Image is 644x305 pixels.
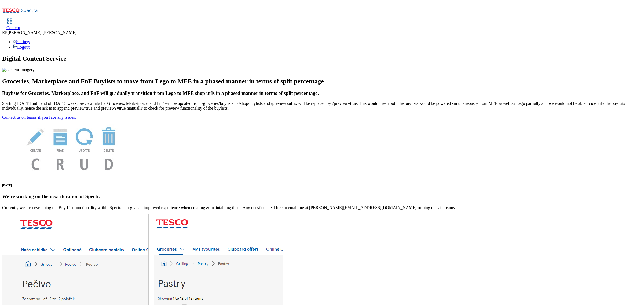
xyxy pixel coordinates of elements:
[2,184,642,187] h6: [DATE]
[8,30,77,35] span: [PERSON_NAME] [PERSON_NAME]
[6,25,20,30] span: Content
[2,68,35,72] img: content-imagery
[13,45,30,49] a: Logout
[13,39,30,44] a: Settings
[2,30,8,35] span: RP
[2,205,642,210] p: Currently we are developing the Buy List functionality within Spectra. To give an improved experi...
[2,101,642,111] p: Starting [DATE] until end of [DATE] week, preview urls for Groceries, Marketplace, and FnF will b...
[6,19,20,30] a: Content
[2,78,642,85] h2: Groceries, Marketplace and FnF Buylists to move from Lego to MFE in a phased manner in terms of s...
[2,120,142,176] img: News Image
[2,194,642,199] h3: We're working on the next iteration of Spectra
[2,115,76,120] a: Contact us on teams if you face any issues.
[2,90,642,96] h3: Buylists for Groceries, Marketplace, and FnF will gradually transition from Lego to MFE shop urls...
[2,55,642,62] h1: Digital Content Service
